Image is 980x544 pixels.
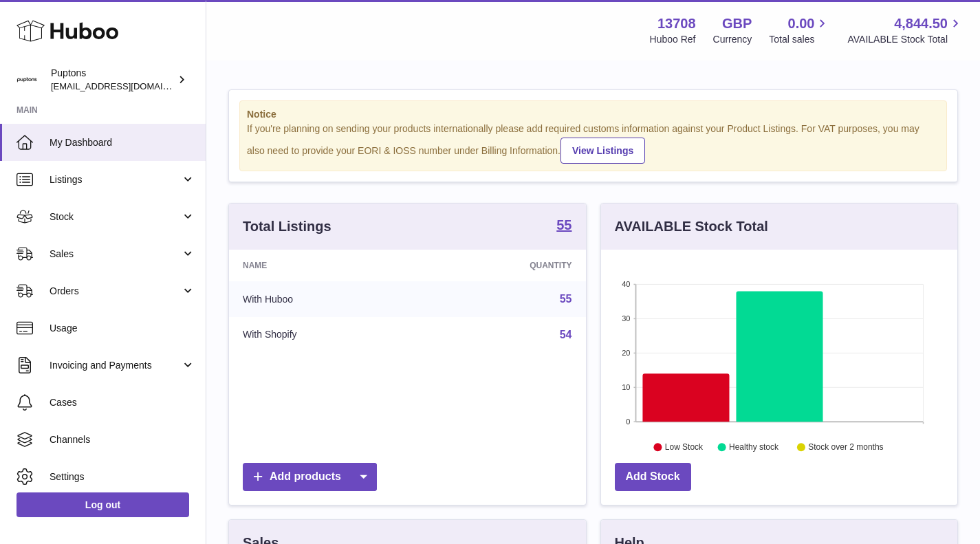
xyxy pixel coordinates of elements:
[17,492,189,517] a: Log out
[560,138,645,164] a: View Listings
[622,383,630,391] text: 10
[50,359,181,372] span: Invoicing and Payments
[615,463,691,491] a: Add Stock
[422,250,586,281] th: Quantity
[729,442,779,452] text: Healthy stock
[229,281,422,317] td: With Huboo
[847,14,963,46] a: 4,844.50 AVAILABLE Stock Total
[51,80,202,91] span: [EMAIL_ADDRESS][DOMAIN_NAME]
[243,463,377,491] a: Add products
[50,285,181,298] span: Orders
[808,442,883,452] text: Stock over 2 months
[713,33,752,46] div: Currency
[50,470,195,483] span: Settings
[51,67,175,93] div: Puptons
[50,322,195,335] span: Usage
[615,217,768,236] h3: AVAILABLE Stock Total
[560,329,572,340] a: 54
[247,108,939,121] strong: Notice
[626,417,630,426] text: 0
[622,280,630,288] text: 40
[650,33,696,46] div: Huboo Ref
[50,136,195,149] span: My Dashboard
[894,14,948,33] span: 4,844.50
[17,69,37,90] img: hello@puptons.com
[657,14,696,33] strong: 13708
[769,33,830,46] span: Total sales
[556,218,571,232] strong: 55
[247,122,939,164] div: If you're planning on sending your products internationally please add required customs informati...
[229,250,422,281] th: Name
[722,14,752,33] strong: GBP
[622,349,630,357] text: 20
[50,210,181,224] span: Stock
[556,218,571,235] a: 55
[243,217,331,236] h3: Total Listings
[50,433,195,446] span: Channels
[622,314,630,323] text: 30
[664,442,703,452] text: Low Stock
[50,173,181,186] span: Listings
[788,14,815,33] span: 0.00
[769,14,830,46] a: 0.00 Total sales
[229,317,422,353] td: With Shopify
[50,396,195,409] span: Cases
[560,293,572,305] a: 55
[50,248,181,261] span: Sales
[847,33,963,46] span: AVAILABLE Stock Total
